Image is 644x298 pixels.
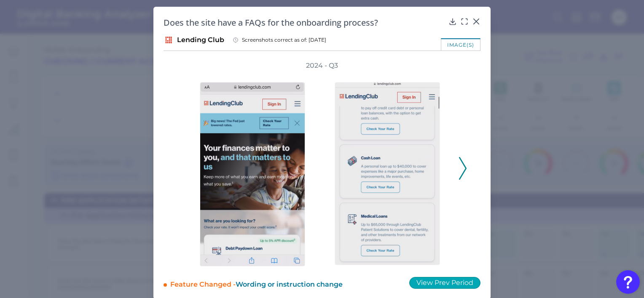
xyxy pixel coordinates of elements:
span: Screenshots correct as of: [DATE] [242,37,326,43]
button: Open Resource Center [616,270,640,294]
h3: 2024 - Q3 [306,61,338,70]
div: image(s) [441,38,480,51]
span: Wording or instruction change [236,280,343,288]
h2: Does the site have a FAQs for the onboarding process? [164,17,445,28]
img: Lending Club [164,35,174,45]
button: View Prev Period [409,277,480,289]
div: Feature Changed - [170,277,398,289]
img: 3316-2 Lending Club Q3 2024.png [335,82,440,265]
img: 3316-1 Lending Club Q3 2024.png [200,82,305,266]
span: Lending Club [177,35,224,45]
